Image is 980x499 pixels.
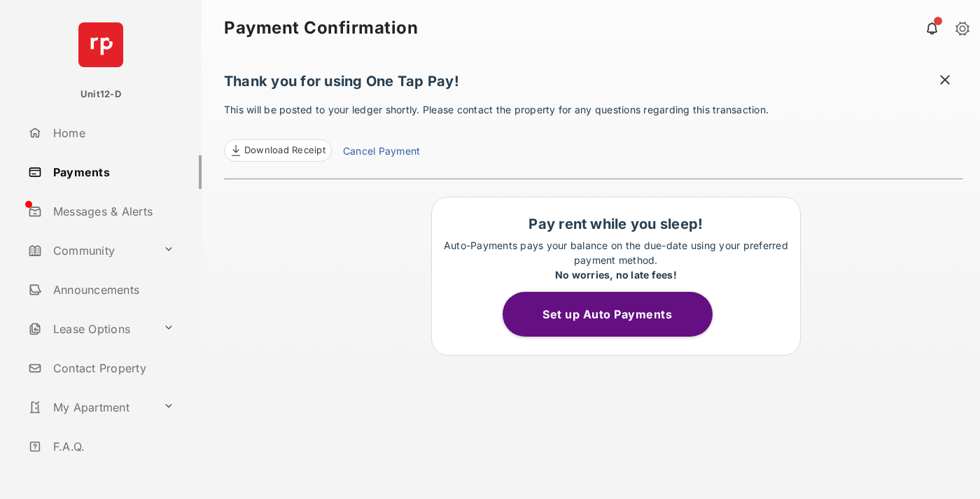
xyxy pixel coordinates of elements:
h1: Thank you for using One Tap Pay! [224,73,963,97]
p: Auto-Payments pays your balance on the due-date using your preferred payment method. [439,238,793,282]
a: Set up Auto Payments [503,307,729,321]
a: Community [22,234,157,267]
h1: Pay rent while you sleep! [439,216,793,232]
p: This will be posted to your ledger shortly. Please contact the property for any questions regardi... [224,102,963,162]
a: F.A.Q. [22,430,202,463]
button: Set up Auto Payments [503,292,713,337]
a: Lease Options [22,312,157,346]
a: Payments [22,155,202,189]
a: Download Receipt [224,139,332,162]
a: Messages & Alerts [22,195,202,228]
p: Unit12-D [80,87,121,101]
a: Cancel Payment [343,143,420,162]
a: Contact Property [22,351,202,385]
strong: Payment Confirmation [224,20,418,36]
a: Home [22,116,202,150]
div: No worries, no late fees! [439,267,793,282]
a: My Apartment [22,391,157,424]
img: svg+xml;base64,PHN2ZyB4bWxucz0iaHR0cDovL3d3dy53My5vcmcvMjAwMC9zdmciIHdpZHRoPSI2NCIgaGVpZ2h0PSI2NC... [78,22,123,67]
span: Download Receipt [244,143,325,157]
a: Announcements [22,273,202,307]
